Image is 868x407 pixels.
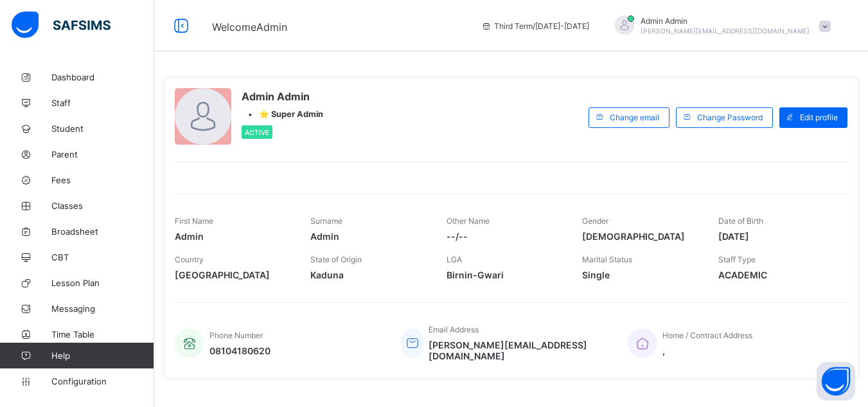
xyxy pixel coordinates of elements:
span: State of Origin [310,255,362,264]
span: [DATE] [718,231,835,242]
span: Classes [51,201,154,211]
span: Edit profile [800,113,838,122]
span: Staff [51,98,154,108]
img: safsims [12,12,111,39]
span: Admin [175,231,291,242]
span: Country [175,255,204,264]
span: ⭐ Super Admin [259,109,323,119]
span: Phone Number [209,330,263,340]
span: session/term information [481,21,589,31]
span: Admin [310,231,427,242]
span: Broadsheet [51,226,154,237]
span: Birnin-Gwari [447,269,563,280]
span: [DEMOGRAPHIC_DATA] [582,231,698,242]
span: Kaduna [310,269,427,280]
span: Other Name [447,216,490,226]
span: Time Table [51,329,154,339]
span: LGA [447,255,462,264]
span: Messaging [51,303,154,314]
span: Gender [582,216,608,226]
span: Home / Contract Address [662,330,752,340]
button: Open asap [817,362,855,401]
span: Parent [51,149,154,159]
span: CBT [51,252,154,262]
span: [GEOGRAPHIC_DATA] [175,269,291,280]
span: Admin Admin [641,16,810,26]
span: Help [51,350,154,361]
span: Change email [610,113,659,122]
span: Configuration [51,376,154,386]
span: Lesson Plan [51,278,154,288]
span: [PERSON_NAME][EMAIL_ADDRESS][DOMAIN_NAME] [429,339,608,361]
span: [PERSON_NAME][EMAIL_ADDRESS][DOMAIN_NAME] [641,27,810,35]
span: Marital Status [582,255,632,264]
span: First Name [175,216,213,226]
span: Student [51,123,154,134]
div: • [242,109,323,119]
div: AdminAdmin [602,15,837,37]
span: 08104180620 [209,345,270,356]
span: Dashboard [51,72,154,82]
span: Change Password [697,113,763,122]
span: Email Address [429,325,479,334]
span: Surname [310,216,342,226]
span: , [662,345,752,356]
span: --/-- [447,231,563,242]
span: Staff Type [718,255,756,264]
span: Single [582,269,698,280]
span: Fees [51,175,154,185]
span: ACADEMIC [718,269,835,280]
span: Active [245,129,269,136]
span: Welcome Admin [212,21,287,33]
span: Admin Admin [242,90,323,103]
span: Date of Birth [718,216,763,226]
